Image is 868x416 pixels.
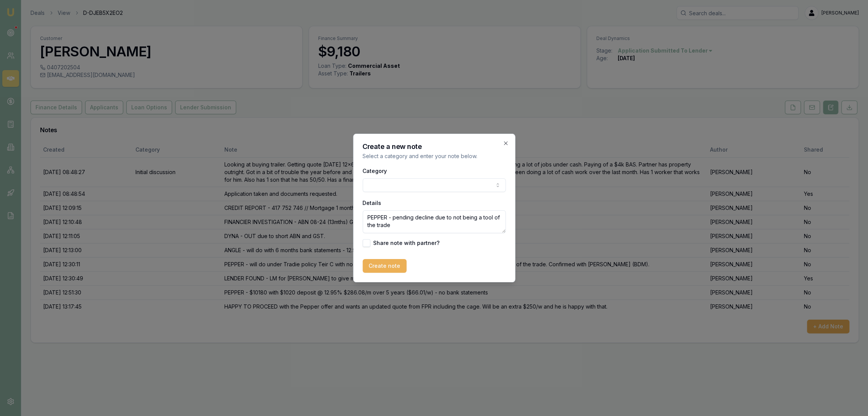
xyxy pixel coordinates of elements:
p: Select a category and enter your note below. [362,152,506,160]
h2: Create a new note [362,143,506,150]
label: Category [362,168,387,174]
textarea: PEPPER - pending decline due to not being a tool of the trade [362,210,506,233]
label: Share note with partner? [373,240,440,246]
label: Details [362,200,381,206]
button: Create note [362,259,406,273]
